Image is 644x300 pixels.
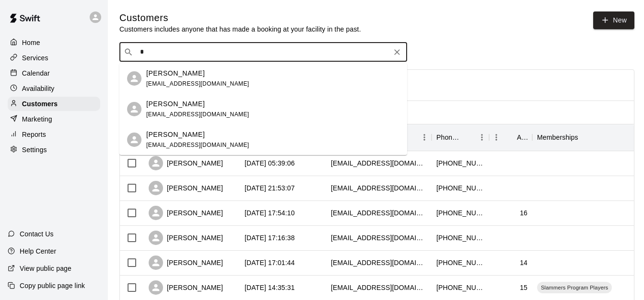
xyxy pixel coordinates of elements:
button: Sort [503,131,517,144]
p: [PERSON_NAME] [146,68,205,78]
p: Home [22,38,40,47]
div: +18478587004 [436,258,484,267]
p: Help Center [20,246,56,256]
div: Search customers by name or email [119,43,407,62]
div: 14 [520,258,527,267]
div: Memberships [537,124,578,151]
p: Availability [22,84,55,93]
button: Sort [461,131,475,144]
div: 2025-09-15 17:54:10 [245,208,295,218]
div: [PERSON_NAME] [149,280,223,295]
div: 15 [520,283,527,292]
div: dapettineo@gmail.com [331,183,427,193]
span: [EMAIL_ADDRESS][DOMAIN_NAME] [146,142,249,148]
div: John McMurray [127,102,141,116]
div: +17735201024 [436,158,484,168]
span: [EMAIL_ADDRESS][DOMAIN_NAME] [146,80,249,87]
span: Slammers Program Players [537,284,612,291]
button: Sort [578,131,592,144]
div: 2025-09-16 05:39:06 [245,158,295,168]
div: +19145124334 [436,233,484,243]
div: [PERSON_NAME] [149,181,223,195]
div: dinadeliccewilson@gmail.com [331,233,427,243]
p: Calendar [22,68,50,78]
a: Availability [8,81,100,96]
span: [EMAIL_ADDRESS][DOMAIN_NAME] [146,111,249,118]
button: Clear [390,45,404,59]
a: Home [8,35,100,50]
p: Settings [22,145,47,155]
div: Colin McMurray [127,133,141,147]
button: Menu [417,130,432,144]
div: [PERSON_NAME] [149,231,223,245]
div: 2025-09-15 17:16:38 [245,233,295,243]
p: Marketing [22,114,52,124]
p: Services [22,53,48,63]
div: [PERSON_NAME] [149,156,223,170]
button: Menu [489,130,503,144]
p: Reports [22,130,46,139]
div: 2025-09-15 14:35:31 [245,283,295,292]
a: Customers [8,97,100,111]
div: 16 [520,208,527,218]
div: ethanmalka2424@gmail.com [331,283,427,292]
div: Age [517,124,527,151]
div: [PERSON_NAME] [149,206,223,220]
div: Phone Number [432,124,489,151]
div: philipmang64@gmail.com [331,208,427,218]
div: +18477020953 [436,183,484,193]
p: View public page [20,264,71,273]
p: [PERSON_NAME] [146,99,205,109]
p: Contact Us [20,229,54,239]
a: Calendar [8,66,100,80]
div: benmcnair2029@gmail.com [331,258,427,267]
a: New [593,11,634,29]
div: gww.highschool@gmail.com [331,158,427,168]
div: Email [326,124,432,151]
a: Settings [8,143,100,157]
p: Copy public page link [20,281,85,290]
div: 2025-09-15 21:53:07 [245,183,295,193]
a: Services [8,51,100,65]
p: Customers [22,99,58,109]
a: Reports [8,127,100,142]
a: Marketing [8,112,100,126]
button: Menu [475,130,489,144]
div: +18476264481 [436,283,484,292]
p: [PERSON_NAME] [146,130,205,140]
p: Customers includes anyone that has made a booking at your facility in the past. [119,24,361,34]
div: Colin McMurray [127,71,141,86]
div: Phone Number [436,124,461,151]
div: [PERSON_NAME] [149,256,223,270]
div: 2025-09-15 17:01:44 [245,258,295,267]
div: Age [489,124,532,151]
div: Slammers Program Players [537,282,612,293]
h5: Customers [119,11,361,24]
div: +12244569984 [436,208,484,218]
